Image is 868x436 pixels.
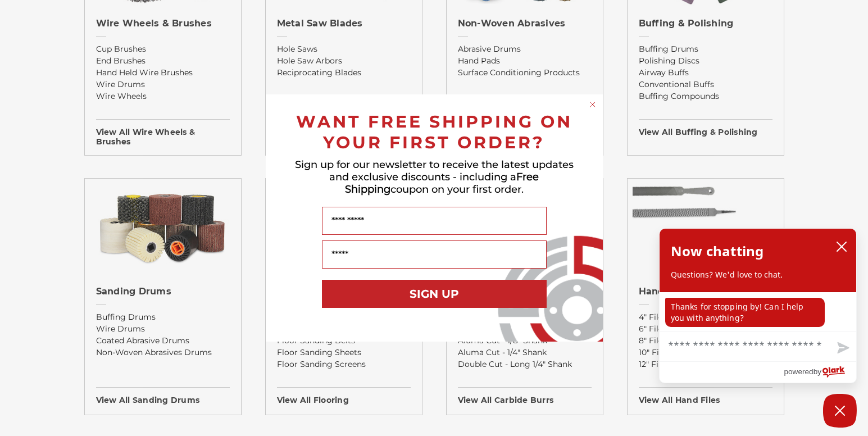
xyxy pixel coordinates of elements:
[322,280,547,308] button: SIGN UP
[671,269,845,280] p: Questions? We'd love to chat.
[671,240,764,262] h2: Now chatting
[814,365,821,379] span: by
[659,228,857,383] div: olark chatbox
[833,238,851,255] button: close chatbox
[587,99,598,110] button: Close dialog
[828,335,856,361] button: Send message
[345,171,539,196] span: Free Shipping
[784,362,856,383] a: Powered by Olark
[665,298,825,327] p: Thanks for stopping by! Can I help you with anything?
[660,292,856,331] div: chat
[823,394,857,428] button: Close Chatbox
[784,365,813,379] span: powered
[296,111,572,153] span: WANT FREE SHIPPING ON YOUR FIRST ORDER?
[295,158,574,196] span: Sign up for our newsletter to receive the latest updates and exclusive discounts - including a co...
